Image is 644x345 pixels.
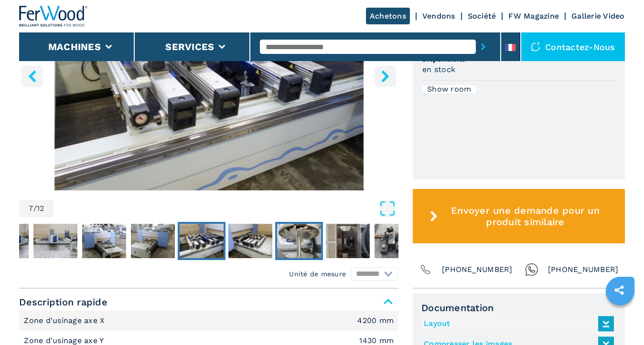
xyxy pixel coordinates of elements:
[326,224,370,258] img: 35d3b623eacfcc28ab682c4dd139ab10
[468,11,496,21] a: Société
[422,85,476,93] div: Show room
[548,263,619,276] span: [PHONE_NUMBER]
[419,263,432,276] img: Phone
[48,41,101,52] button: Machines
[421,302,616,314] span: Documentation
[165,41,214,52] button: Services
[525,263,538,276] img: Whatsapp
[277,224,321,258] img: b84de5614c436791924f13139e3f5f0c
[37,205,44,212] span: 12
[424,316,609,332] a: Layout
[24,315,107,326] p: Zone d'usinage axe X
[422,64,455,75] h3: en stock
[226,222,274,260] button: Go to Slide 8
[571,11,625,21] a: Gallerie Video
[275,222,323,260] button: Go to Slide 9
[373,222,420,260] button: Go to Slide 11
[131,224,175,258] img: e523ea3ec6389f51f304a67459d12875
[357,317,394,324] em: 4200 mm
[442,263,513,276] span: [PHONE_NUMBER]
[422,11,455,21] a: Vendons
[442,205,609,228] span: Envoyer une demande pour un produit similaire
[289,269,346,279] em: Unité de mesure
[228,224,272,258] img: 8755fdcdbc92de2031ea945f760de1c4
[82,224,126,258] img: 1216f801b1510e9ca126a7ba6b79a46d
[476,36,491,58] button: submit-button
[603,302,637,338] iframe: Chat
[21,65,43,87] button: left-button
[19,293,398,311] span: Description rapide
[375,65,396,87] button: right-button
[56,200,396,217] button: Open Fullscreen
[531,42,540,52] img: Contactez-nous
[180,224,224,258] img: d4b7c056cc97a184a3d9fa3899d96e84
[366,8,410,24] a: Achetons
[29,205,33,212] span: 7
[19,6,88,27] img: Ferwood
[521,32,625,61] div: Contactez-nous
[508,11,559,21] a: FW Magazine
[33,205,37,212] span: /
[324,222,372,260] button: Go to Slide 10
[359,337,394,345] em: 1430 mm
[33,224,77,258] img: f29011417012dd466c233a37666610a1
[80,222,128,260] button: Go to Slide 5
[129,222,177,260] button: Go to Slide 6
[607,278,631,302] a: sharethis
[32,222,79,260] button: Go to Slide 4
[178,222,225,260] button: Go to Slide 7
[413,189,624,243] button: Envoyer une demande pour un produit similaire
[375,224,419,258] img: 88e6238ae23d3aa5c51832ad5b3e9fea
